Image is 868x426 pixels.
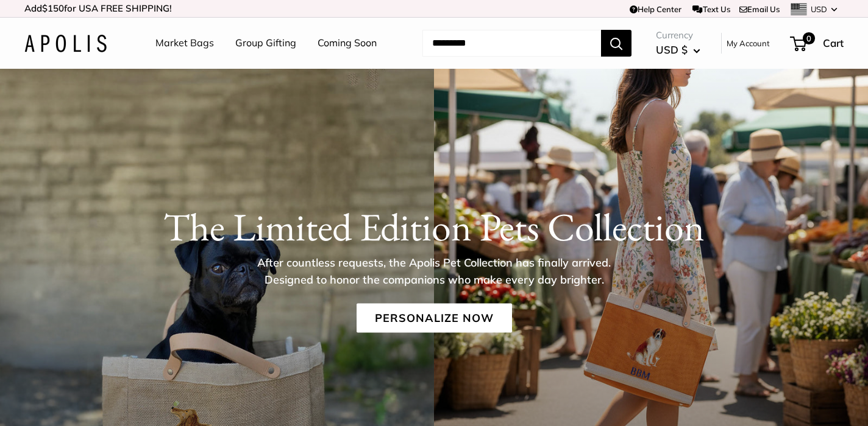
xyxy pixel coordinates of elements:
span: Cart [823,37,844,49]
a: Personalize Now [357,304,512,333]
p: After countless requests, the Apolis Pet Collection has finally arrived. Designed to honor the co... [236,254,632,288]
span: USD [811,4,827,14]
input: Search... [422,30,601,57]
h1: The Limited Edition Pets Collection [24,204,844,250]
a: Coming Soon [318,34,377,52]
a: Text Us [692,4,730,14]
a: 0 Cart [791,33,844,53]
a: Group Gifting [235,34,296,52]
span: $150 [42,2,64,14]
span: USD $ [656,43,688,56]
button: Search [601,30,631,57]
span: Currency [656,27,700,44]
span: 0 [803,32,815,44]
button: USD $ [656,40,700,60]
a: My Account [727,36,770,51]
img: Apolis [24,35,107,52]
a: Help Center [630,4,681,14]
a: Email Us [739,4,780,14]
a: Market Bags [155,34,214,52]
